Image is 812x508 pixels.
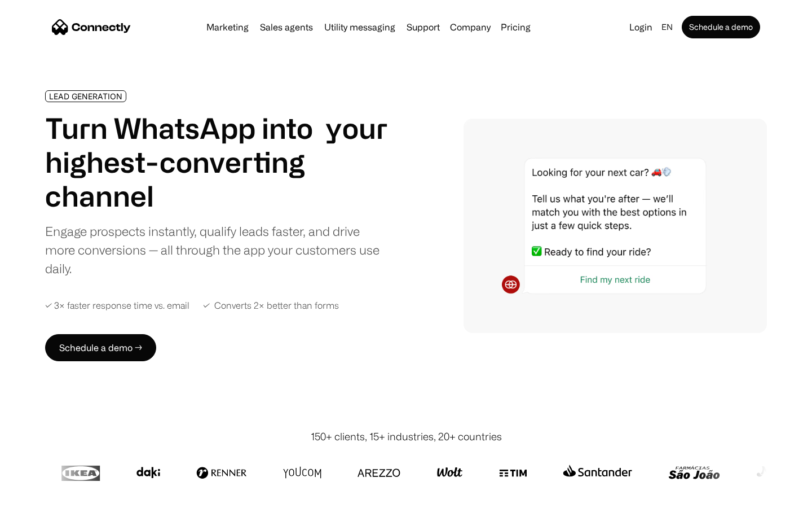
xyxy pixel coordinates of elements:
[311,429,502,444] div: 150+ clients, 15+ industries, 20+ countries
[402,23,444,32] a: Support
[682,16,760,38] a: Schedule a demo
[320,23,400,32] a: Utility messaging
[657,19,679,35] div: en
[661,19,673,35] div: en
[45,111,388,213] h1: Turn WhatsApp into your highest-converting channel
[49,92,122,100] div: LEAD GENERATION
[23,488,68,504] ul: Language list
[496,23,535,32] a: Pricing
[45,300,189,311] div: ✓ 3× faster response time vs. email
[255,23,317,32] a: Sales agents
[45,222,388,278] div: Engage prospects instantly, qualify leads faster, and drive more conversions — all through the ap...
[11,487,68,504] aside: Language selected: English
[625,19,657,35] a: Login
[45,334,156,361] a: Schedule a demo →
[447,19,494,35] div: Company
[450,19,491,35] div: Company
[52,19,131,36] a: home
[202,23,253,32] a: Marketing
[203,300,339,311] div: ✓ Converts 2× better than forms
